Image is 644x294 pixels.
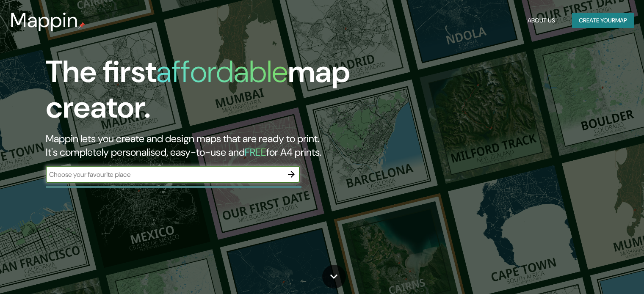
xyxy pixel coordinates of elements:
h2: Mappin lets you create and design maps that are ready to print. It's completely personalised, eas... [46,132,368,159]
button: About Us [524,13,558,28]
input: Choose your favourite place [46,170,283,179]
button: Create yourmap [572,13,634,28]
h3: Mappin [10,8,78,32]
h5: FREE [245,146,266,159]
h1: affordable [156,52,288,91]
img: mappin-pin [78,22,85,29]
h1: The first map creator. [46,54,368,132]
